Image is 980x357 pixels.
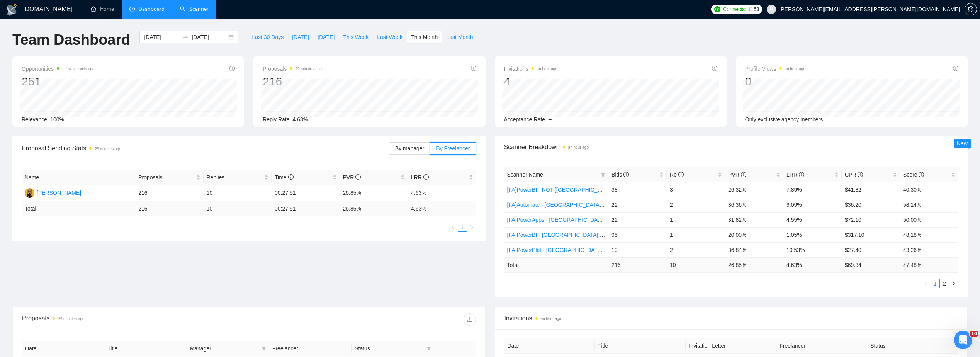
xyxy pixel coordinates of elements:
a: 1 [458,223,467,231]
td: 48.18% [900,227,958,242]
span: info-circle [288,174,294,180]
td: 22 [608,197,667,212]
a: [FA]PowerPlat - [GEOGRAPHIC_DATA], [GEOGRAPHIC_DATA], [GEOGRAPHIC_DATA] [507,247,721,253]
td: 216 [135,185,203,201]
td: 4.63 % [408,201,476,216]
button: download [464,313,476,326]
span: Score [903,172,924,178]
td: 10 [204,201,272,216]
span: Last 30 Days [252,33,284,41]
li: Previous Page [921,279,931,288]
td: 2 [667,197,725,212]
span: info-circle [678,172,684,177]
td: 26.85 % [340,201,408,216]
input: Start date [144,33,179,41]
span: 10 [970,331,978,337]
li: Previous Page [448,223,458,232]
span: Proposals [263,64,322,73]
th: Replies [204,170,272,185]
span: Bids [611,172,629,178]
span: user [769,7,774,12]
td: 7.89% [783,182,842,197]
td: 26.85 % [725,257,783,272]
td: 50.00% [900,212,958,227]
td: 10.53% [783,242,842,257]
button: left [448,223,458,232]
h1: Team Dashboard [12,31,130,49]
td: Total [22,201,135,216]
span: LRR [411,174,429,180]
span: Last Month [446,33,473,41]
a: FA[PERSON_NAME] [25,189,81,195]
td: 216 [135,201,203,216]
div: 251 [22,74,95,89]
span: left [924,281,928,286]
span: Replies [207,173,263,182]
td: 10 [204,185,272,201]
span: left [451,225,455,229]
span: Dashboard [139,6,165,12]
time: an hour ago [785,67,805,71]
th: Date [504,338,595,354]
span: info-circle [953,66,958,71]
span: filter [260,343,268,354]
span: Invitations [504,313,958,323]
span: This Month [411,33,438,41]
div: Proposals [22,313,249,326]
button: [DATE] [288,31,313,43]
span: -- [548,116,552,122]
a: 2 [940,279,949,288]
span: CPR [845,172,863,178]
button: left [921,279,931,288]
span: New [957,140,968,146]
li: 1 [931,279,940,288]
span: filter [262,346,266,351]
button: This Week [339,31,373,43]
th: Invitation Letter [686,338,776,354]
td: $ 69.34 [842,257,900,272]
time: 29 minutes ago [296,67,322,71]
a: [FA]PowerBI - NOT [[GEOGRAPHIC_DATA], CAN, [GEOGRAPHIC_DATA]] [507,187,688,193]
span: Scanner Name [507,172,543,178]
td: 22 [608,212,667,227]
img: upwork-logo.png [714,6,720,12]
td: 10 [667,257,725,272]
iframe: Intercom live chat [954,331,972,349]
th: Name [22,170,135,185]
td: 31.82% [725,212,783,227]
li: Next Page [949,279,958,288]
span: info-circle [423,174,429,180]
button: Last 30 Days [248,31,288,43]
td: 26.32% [725,182,783,197]
td: 40.30% [900,182,958,197]
td: 1.05% [783,227,842,242]
span: Invitations [504,64,557,73]
span: 4.63% [293,116,308,122]
span: right [951,281,956,286]
span: info-circle [471,66,476,71]
button: Last Week [373,31,407,43]
li: 2 [940,279,949,288]
input: End date [192,33,227,41]
button: This Month [407,31,442,43]
td: 3 [667,182,725,197]
span: PVR [728,172,746,178]
span: filter [425,343,433,354]
span: filter [426,346,431,351]
th: Title [595,338,686,354]
div: [PERSON_NAME] [37,189,81,197]
span: info-circle [741,172,746,177]
span: to [182,34,189,40]
span: info-circle [623,172,629,177]
span: Relevance [22,116,47,122]
time: an hour ago [537,67,557,71]
td: 4.63 % [783,257,842,272]
span: 1163 [747,5,759,14]
td: 4.63% [408,185,476,201]
div: 0 [745,74,805,89]
a: [FA]PowerBI - [GEOGRAPHIC_DATA], [GEOGRAPHIC_DATA], [GEOGRAPHIC_DATA] [507,232,717,238]
td: 58.14% [900,197,958,212]
span: info-circle [712,66,717,71]
td: 1 [667,212,725,227]
td: Total [504,257,609,272]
